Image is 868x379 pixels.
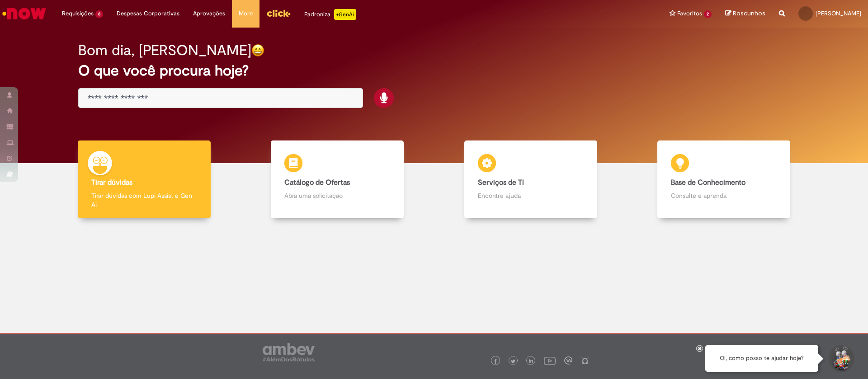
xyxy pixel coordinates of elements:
[733,9,765,18] span: Rascunhos
[117,9,179,18] span: Despesas Corporativas
[91,178,132,187] b: Tirar dúvidas
[827,345,854,372] button: Iniciar Conversa de Suporte
[251,44,264,57] img: happy-face.png
[334,9,356,20] p: +GenAi
[263,343,315,361] img: logo_footer_ambev_rotulo_gray.png
[193,9,225,18] span: Aprovações
[1,5,47,23] img: ServiceNow
[493,359,498,364] img: logo_footer_facebook.png
[581,356,589,365] img: logo_footer_naosei.png
[704,10,712,18] span: 2
[239,9,253,18] span: More
[671,191,777,200] p: Consulte e aprenda
[705,345,818,372] div: Oi, como posso te ajudar hoje?
[529,359,533,364] img: logo_footer_linkedin.png
[434,140,627,219] a: Serviços de TI Encontre ajuda
[284,178,350,187] b: Catálogo de Ofertas
[47,140,241,219] a: Tirar dúvidas Tirar dúvidas com Lupi Assist e Gen Ai
[284,191,390,200] p: Abra uma solicitação
[627,140,821,219] a: Base de Conhecimento Consulte e aprenda
[95,10,103,18] span: 8
[511,359,515,364] img: logo_footer_twitter.png
[304,9,356,20] div: Padroniza
[544,355,556,366] img: logo_footer_youtube.png
[91,191,197,209] p: Tirar dúvidas com Lupi Assist e Gen Ai
[671,178,745,187] b: Base de Conhecimento
[564,356,572,365] img: logo_footer_workplace.png
[78,63,790,79] h2: O que você procura hoje?
[266,6,291,20] img: click_logo_yellow_360x200.png
[241,140,434,219] a: Catálogo de Ofertas Abra uma solicitação
[62,9,94,18] span: Requisições
[725,9,765,18] a: Rascunhos
[478,191,584,200] p: Encontre ajuda
[78,42,251,58] h2: Bom dia, [PERSON_NAME]
[478,178,524,187] b: Serviços de TI
[677,9,702,18] span: Favoritos
[816,9,861,17] span: [PERSON_NAME]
